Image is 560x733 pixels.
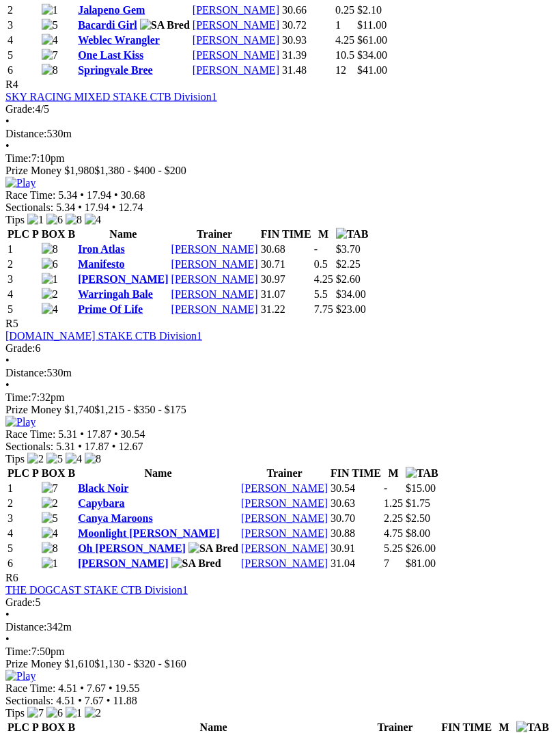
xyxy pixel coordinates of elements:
span: Time: [5,391,31,403]
td: 3 [7,512,40,525]
span: $11.00 [357,19,387,31]
td: 30.91 [330,542,382,555]
td: 31.07 [260,288,312,301]
span: BOX [42,721,66,733]
a: Prime Of Life [78,303,143,315]
td: 30.71 [260,258,312,271]
img: 7 [42,49,58,61]
td: 31.39 [281,49,333,62]
a: [PERSON_NAME] [78,273,168,285]
img: 1 [42,557,58,570]
text: 0.25 [335,4,354,16]
a: Iron Atlas [78,243,125,255]
td: 30.68 [260,243,312,256]
a: Moonlight [PERSON_NAME] [78,527,220,539]
img: TAB [406,467,438,480]
span: $3.70 [336,243,361,255]
span: $2.60 [336,273,361,285]
span: Tips [5,214,25,225]
span: R6 [5,572,18,583]
td: 30.97 [260,273,312,286]
img: 2 [42,288,58,301]
td: 4 [7,288,40,301]
td: 2 [7,497,40,510]
span: • [78,441,82,452]
div: Prize Money $1,740 [5,404,555,416]
span: • [107,695,111,706]
span: • [114,428,118,440]
span: $2.10 [357,4,382,16]
span: 12.67 [118,441,143,452]
span: Tips [5,707,25,719]
a: One Last Kiss [78,49,143,61]
td: 6 [7,64,40,77]
span: $15.00 [406,482,436,494]
div: 5 [5,596,555,609]
text: 5.5 [314,288,328,300]
div: 4/5 [5,103,555,115]
span: 17.94 [87,189,111,201]
span: $2.25 [336,258,361,270]
a: [PERSON_NAME] [241,557,328,569]
span: • [80,189,84,201]
img: SA Bred [171,557,221,570]
text: 10.5 [335,49,354,61]
span: Sectionals: [5,695,53,706]
img: 1 [66,707,82,719]
td: 4 [7,33,40,47]
div: 7:50pm [5,646,555,658]
img: 5 [42,19,58,31]
span: $1,380 - $400 - $200 [94,165,186,176]
span: 17.94 [85,202,109,213]
img: 6 [42,258,58,271]
a: [PERSON_NAME] [193,49,279,61]
span: Distance: [5,621,46,633]
a: [PERSON_NAME] [241,482,328,494]
a: Bacardi Girl [78,19,137,31]
a: [PERSON_NAME] [171,243,258,255]
span: 30.68 [121,189,145,201]
a: Jalapeno Gem [78,4,145,16]
a: [PERSON_NAME] [193,64,279,76]
span: Race Time: [5,428,55,440]
img: SA Bred [188,542,238,555]
img: 7 [42,482,58,495]
div: 7:10pm [5,152,555,165]
img: 2 [85,707,101,719]
td: 30.70 [330,512,382,525]
text: 2.25 [384,512,403,524]
a: [PERSON_NAME] [171,258,258,270]
th: FIN TIME [260,227,312,241]
td: 2 [7,258,40,271]
img: 4 [85,214,101,226]
th: Name [77,467,239,480]
img: 4 [42,34,58,46]
img: 5 [42,512,58,525]
span: • [5,633,10,645]
th: Name [77,227,169,241]
span: • [5,379,10,391]
td: 30.63 [330,497,382,510]
span: 7.67 [87,682,106,694]
div: Prize Money $1,980 [5,165,555,177]
a: THE DOGCAST STAKE CTB Division1 [5,584,188,596]
span: 11.88 [113,695,137,706]
text: 0.5 [314,258,328,270]
img: 4 [42,303,58,316]
a: Springvale Bree [78,64,152,76]
div: 6 [5,342,555,355]
a: Manifesto [78,258,124,270]
td: 3 [7,273,40,286]
img: 8 [85,453,101,465]
img: 8 [42,243,58,255]
span: • [5,355,10,366]
span: Distance: [5,367,46,378]
span: PLC [8,721,29,733]
img: 6 [46,707,63,719]
text: - [384,482,387,494]
a: Canya Maroons [78,512,153,524]
span: 30.54 [121,428,145,440]
img: TAB [336,228,369,240]
span: $1,215 - $350 - $175 [94,404,186,415]
span: $61.00 [357,34,387,46]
